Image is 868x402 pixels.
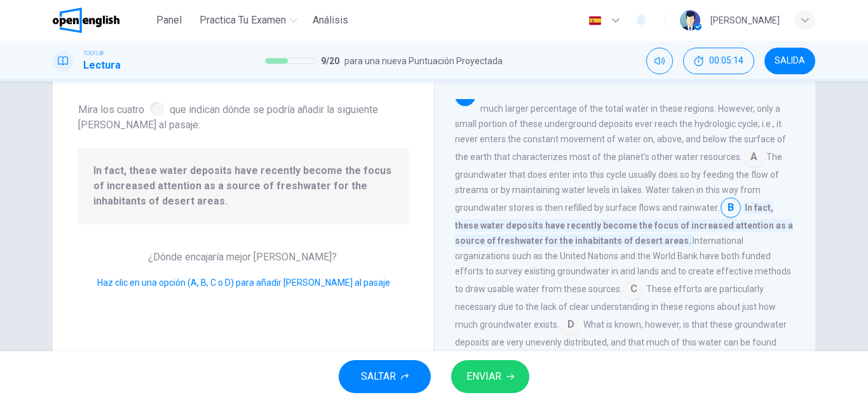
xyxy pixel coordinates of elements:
span: These efforts are particularly necessary due to the lack of clear understanding in these regions ... [455,284,776,330]
span: Panel [156,13,182,28]
span: C [623,279,644,299]
div: Ocultar [683,48,754,74]
div: [PERSON_NAME] [710,13,780,28]
span: Practica tu examen [200,13,286,28]
button: Análisis [308,9,353,32]
div: Silenciar [646,48,673,74]
span: 9 / 20 [321,53,339,69]
img: es [587,16,603,25]
img: OpenEnglish logo [53,8,119,33]
span: 00:05:14 [709,56,743,66]
span: Haz clic en una opción (A, B, C o D) para añadir [PERSON_NAME] al pasaje [97,278,390,288]
span: TOEFL® [83,49,104,58]
button: SALIDA [764,48,815,74]
img: Profile picture [680,10,700,30]
button: Practica tu examen [194,9,302,32]
a: OpenEnglish logo [53,8,149,33]
span: What is known, however, is that these groundwater deposits are very unevenly distributed, and tha... [455,319,787,363]
span: A [743,147,764,167]
span: In fact, these water deposits have recently become the focus of increased attention as a source o... [455,201,793,247]
button: 00:05:14 [683,48,754,74]
span: B [721,198,741,218]
span: Though rivers and lakes are present in desert areas, groundwater makes up a much larger percentag... [455,88,790,162]
span: Análisis [313,13,348,28]
button: SALTAR [339,360,431,393]
span: Mira los cuatro que indican dónde se podría añadir la siguiente [PERSON_NAME] al pasaje: [78,99,409,133]
button: ENVIAR [451,360,529,393]
span: para una nueva Puntuación Proyectada [344,53,503,69]
span: ENVIAR [466,368,501,385]
span: D [560,314,581,335]
span: ¿Dónde encajaría mejor [PERSON_NAME]? [148,251,339,263]
button: Panel [149,9,189,32]
span: SALIDA [775,56,805,66]
span: In fact, these water deposits have recently become the focus of increased attention as a source o... [93,163,393,209]
h1: Lectura [83,58,121,73]
span: SALTAR [361,368,396,385]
